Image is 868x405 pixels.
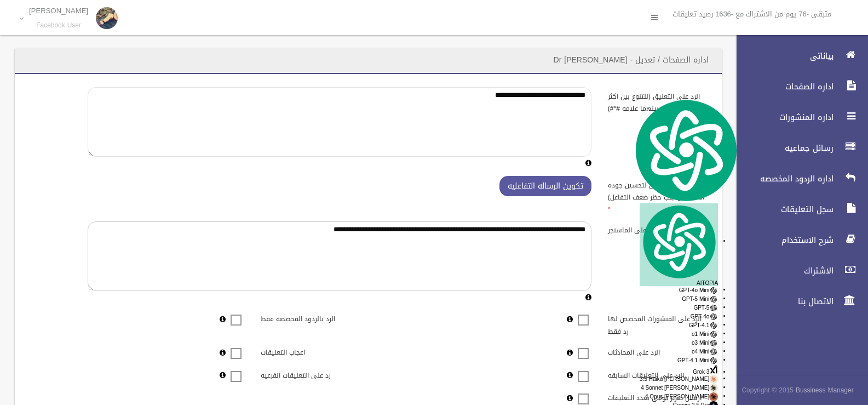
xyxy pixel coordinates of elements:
a: بياناتى [727,44,868,68]
label: الرد بالردود المخصصه فقط [252,310,368,326]
img: gpt-black.svg [709,321,718,330]
label: الرد على التعليق (للتنوع بين اكثر من رد ضع بينهما علامه #*#) [600,87,715,115]
button: تكوين الرساله التفاعليه [499,176,591,196]
span: الاتصال بنا [727,296,837,307]
div: [PERSON_NAME] 4 Sonnet [640,384,718,392]
span: شرح الاستخدام [727,235,837,246]
img: gpt-black.svg [709,286,718,295]
div: AITOPIA [640,203,718,286]
img: gpt-black.svg [709,312,718,321]
div: [PERSON_NAME] 4 Opus [640,392,718,401]
header: اداره الصفحات / تعديل - Dr [PERSON_NAME] [541,49,722,71]
label: رساله v (افضل لتحسين جوده الصفحه وتجنب حظر ضعف التفاعل) [600,176,715,215]
span: رسائل جماعيه [727,142,837,153]
span: اداره الصفحات [727,81,837,92]
a: رسائل جماعيه [727,136,868,160]
img: claude-35-sonnet.svg [709,384,718,392]
img: gpt-black.svg [709,304,718,312]
span: اداره الردود المخصصه [727,173,837,184]
img: gpt-black.svg [709,330,718,339]
div: GPT-5 Mini [640,295,718,304]
p: [PERSON_NAME] [29,7,88,15]
span: اداره المنشورات [727,112,837,123]
img: claude-35-opus.svg [709,392,718,401]
label: الرد على التعليقات السابقه [600,366,715,381]
div: GPT-4.1 Mini [640,356,718,365]
label: اعجاب التعليقات [252,344,368,359]
div: o3 Mini [640,339,718,347]
div: GPT-4o [640,312,718,321]
label: رد على التعليقات الفرعيه [252,366,368,381]
a: اداره الصفحات [727,75,868,99]
a: سجل التعليقات [727,197,868,221]
img: gpt-black.svg [709,339,718,347]
span: سجل التعليقات [727,204,837,215]
img: logo.svg [640,203,718,279]
strong: Bussiness Manager [796,384,854,396]
small: Facebook User [29,21,88,30]
a: الاشتراك [727,259,868,283]
a: اداره الردود المخصصه [727,167,868,191]
img: claude-35-haiku.svg [709,375,718,384]
div: o1 Mini [640,330,718,339]
span: Copyright © 2015 [741,384,794,396]
div: GPT-4.1 [640,321,718,330]
label: رساله الرد على الماسنجر [600,221,715,237]
div: GPT-4o Mini [640,286,718,295]
img: logo.svg [631,97,740,203]
label: الرد على المنشورات المخصص لها رد فقط [600,310,715,338]
img: gpt-black.svg [709,356,718,365]
div: o4 Mini [640,347,718,356]
a: الاتصال بنا [727,289,868,313]
span: الاشتراك [727,265,837,276]
div: [PERSON_NAME] 3.5 Haiku [640,375,718,384]
a: اداره المنشورات [727,105,868,129]
img: gpt-black.svg [709,295,718,304]
span: بياناتى [727,50,837,61]
img: gpt-black.svg [709,347,718,356]
div: GPT-5 [640,304,718,312]
div: Grok 3 [640,365,718,375]
a: شرح الاستخدام [727,228,868,252]
label: الرد على المحادثات [600,344,715,359]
